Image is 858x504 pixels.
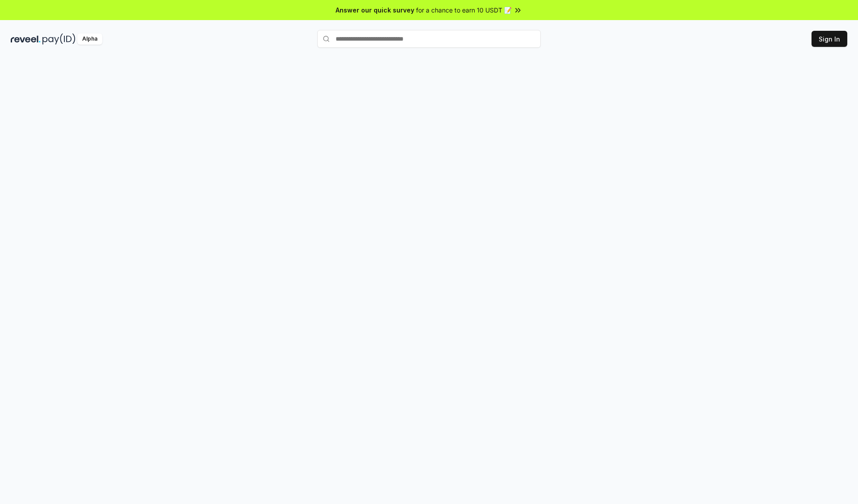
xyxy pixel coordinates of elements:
button: Sign In [812,31,847,47]
div: Alpha [77,33,102,45]
span: Answer our quick survey [336,5,414,15]
img: reveel_dark [11,33,41,45]
span: for a chance to earn 10 USDT 📝 [416,5,512,15]
img: pay_id [42,33,76,45]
